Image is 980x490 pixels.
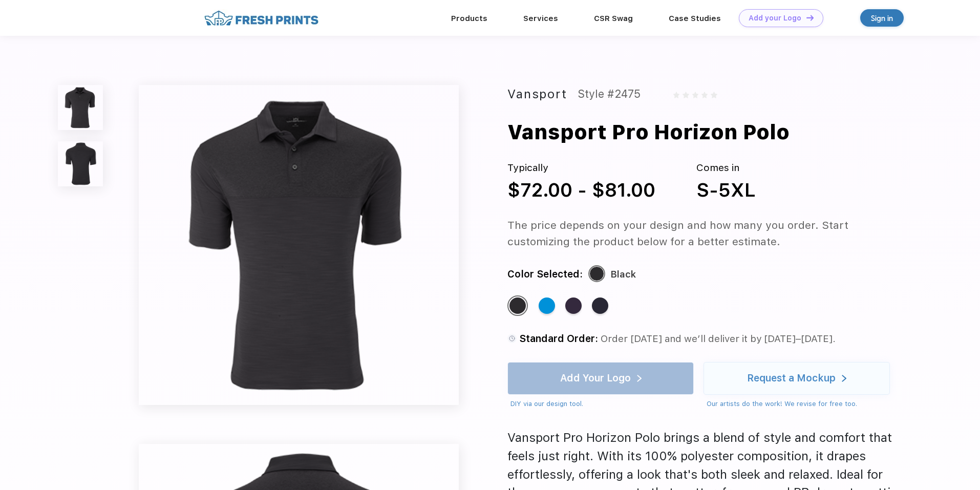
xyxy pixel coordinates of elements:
[139,85,459,405] img: func=resize&h=640
[806,15,814,20] img: DT
[509,297,526,314] div: Black
[507,117,790,147] div: Vansport Pro Horizon Polo
[601,333,836,345] span: Order [DATE] and we’ll deliver it by [DATE]–[DATE].
[578,85,641,103] div: Style #2475
[860,9,904,27] a: Sign in
[58,85,103,130] img: func=resize&h=100
[711,92,717,98] img: gray_star.svg
[58,141,103,186] img: func=resize&h=100
[510,399,694,409] div: DIY via our design tool.
[507,161,655,176] div: Typically
[747,373,836,384] div: Request a Mockup
[507,176,655,204] div: $72.00 - $81.00
[539,297,555,314] div: Pacific Blue
[696,176,756,204] div: S-5XL
[507,85,567,103] div: Vansport
[565,297,582,314] div: Deep Purple
[610,266,636,283] div: Black
[696,161,756,176] div: Comes in
[451,14,487,23] a: Products
[673,92,679,98] img: gray_star.svg
[507,334,517,343] img: standard order
[201,9,322,27] img: fo%20logo%202.webp
[507,217,909,250] div: The price depends on your design and how many you order. Start customizing the product below for ...
[592,297,608,314] div: Navy
[842,375,846,382] img: white arrow
[707,399,890,409] div: Our artists do the work! We revise for free too.
[683,92,689,98] img: gray_star.svg
[519,333,598,345] span: Standard Order:
[871,12,893,24] div: Sign in
[701,92,708,98] img: gray_star.svg
[692,92,698,98] img: gray_star.svg
[749,14,801,23] div: Add your Logo
[507,266,583,283] div: Color Selected:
